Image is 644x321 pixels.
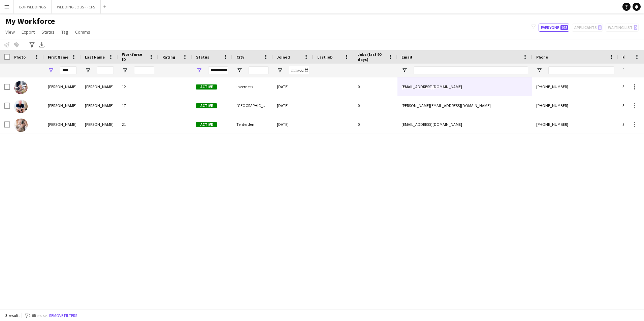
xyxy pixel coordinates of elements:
[273,115,313,134] div: [DATE]
[52,0,101,13] button: WEDDING JOBS - FCFS
[622,55,636,60] span: Profile
[273,77,313,96] div: [DATE]
[122,67,128,73] button: Open Filter Menu
[85,55,105,60] span: Last Name
[81,115,118,134] div: [PERSON_NAME]
[236,67,243,73] button: Open Filter Menu
[232,77,273,96] div: Inverness
[81,96,118,115] div: [PERSON_NAME]
[81,77,118,96] div: [PERSON_NAME]
[548,66,614,74] input: Phone Filter Input
[85,67,91,73] button: Open Filter Menu
[48,67,54,73] button: Open Filter Menu
[401,55,412,60] span: Email
[354,115,397,134] div: 0
[28,41,36,49] app-action-btn: Advanced filters
[414,66,528,74] input: Email Filter Input
[29,313,48,318] span: 2 filters set
[162,55,175,60] span: Rating
[397,77,532,96] div: [EMAIL_ADDRESS][DOMAIN_NAME]
[354,96,397,115] div: 0
[536,67,542,73] button: Open Filter Menu
[14,0,52,13] button: BDP WEDDINGS
[532,77,618,96] div: [PHONE_NUMBER]
[39,28,57,36] a: Status
[273,96,313,115] div: [DATE]
[72,28,93,36] a: Comms
[560,25,568,30] span: 198
[532,115,618,134] div: [PHONE_NUMBER]
[532,96,618,115] div: [PHONE_NUMBER]
[196,103,217,108] span: Active
[14,81,28,94] img: Andy Allan
[196,84,217,90] span: Active
[277,55,290,60] span: Joined
[196,122,217,127] span: Active
[19,28,37,36] a: Export
[539,24,569,32] button: Everyone198
[22,29,35,35] span: Export
[97,66,114,74] input: Last Name Filter Input
[118,96,158,115] div: 17
[196,67,202,73] button: Open Filter Menu
[232,96,273,115] div: [GEOGRAPHIC_DATA]
[397,115,532,134] div: [EMAIL_ADDRESS][DOMAIN_NAME]
[196,55,209,60] span: Status
[232,115,273,134] div: Tenterden
[622,67,629,73] button: Open Filter Menu
[5,29,15,35] span: View
[236,55,244,60] span: City
[401,67,408,73] button: Open Filter Menu
[61,29,68,35] span: Tag
[44,77,81,96] div: [PERSON_NAME]
[75,29,90,35] span: Comms
[134,66,154,74] input: Workforce ID Filter Input
[118,115,158,134] div: 21
[60,66,77,74] input: First Name Filter Input
[397,96,532,115] div: [PERSON_NAME][EMAIL_ADDRESS][DOMAIN_NAME]
[358,52,385,62] span: Jobs (last 90 days)
[5,16,55,26] span: My Workforce
[317,55,332,60] span: Last job
[14,55,26,60] span: Photo
[14,118,28,132] img: Andy Stonier
[59,28,71,36] a: Tag
[536,55,548,60] span: Phone
[3,28,18,36] a: View
[249,66,269,74] input: City Filter Input
[277,67,283,73] button: Open Filter Menu
[44,96,81,115] div: [PERSON_NAME]
[289,66,309,74] input: Joined Filter Input
[122,52,146,62] span: Workforce ID
[14,100,28,113] img: Andy Jones
[38,41,46,49] app-action-btn: Export XLSX
[44,115,81,134] div: [PERSON_NAME]
[118,77,158,96] div: 12
[41,29,55,35] span: Status
[48,55,68,60] span: First Name
[354,77,397,96] div: 0
[48,312,78,319] button: Remove filters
